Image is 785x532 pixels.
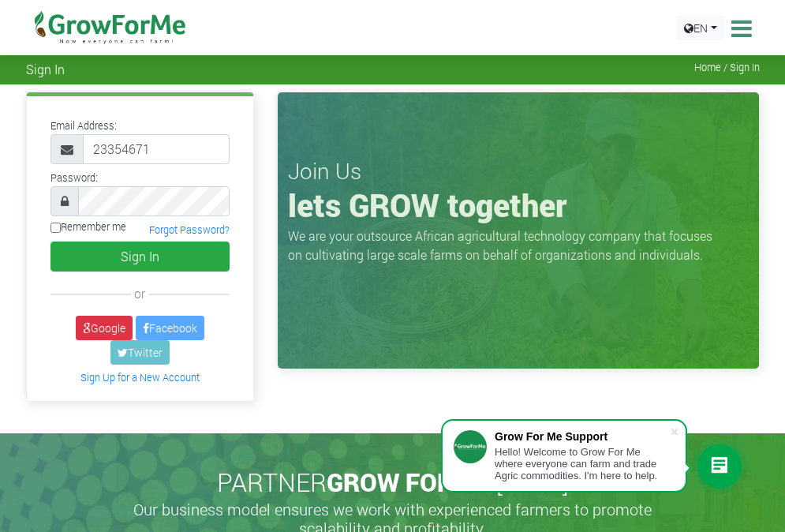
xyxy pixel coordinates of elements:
button: Sign In [50,242,230,272]
div: Hello! Welcome to Grow For Me where everyone can farm and trade Agric commodities. I'm here to help. [495,446,670,481]
label: Password: [50,170,98,185]
input: Email Address [83,134,230,164]
span: Home / Sign In [694,62,760,73]
a: Forgot Password? [149,223,230,236]
label: Remember me [50,219,126,234]
div: or [50,284,230,303]
a: Google [76,316,133,340]
h1: lets GROW together [288,186,749,224]
a: EN [677,16,724,40]
input: Remember me [50,223,61,233]
h2: PARTNER [DATE] [32,467,753,497]
label: Email Address: [50,118,117,133]
div: Grow For Me Support [495,430,670,443]
a: Sign Up for a New Account [80,371,200,384]
span: GROW FOR ME [327,465,496,499]
h3: Join Us [288,158,749,185]
p: We are your outsource African agricultural technology company that focuses on cultivating large s... [288,227,722,264]
span: Sign In [26,62,65,77]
